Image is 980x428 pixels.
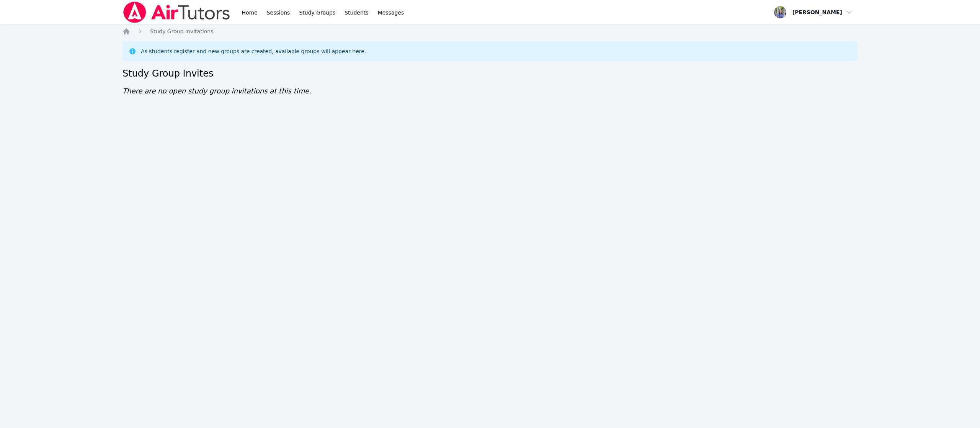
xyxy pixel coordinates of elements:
a: Study Group Invitations [150,28,213,35]
h2: Study Group Invites [122,67,857,80]
span: Study Group Invitations [150,28,213,34]
nav: Breadcrumb [122,28,857,35]
span: Messages [378,9,404,16]
span: There are no open study group invitations at this time. [122,87,311,95]
div: As students register and new groups are created, available groups will appear here. [141,47,366,55]
img: Air Tutors [122,2,231,23]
